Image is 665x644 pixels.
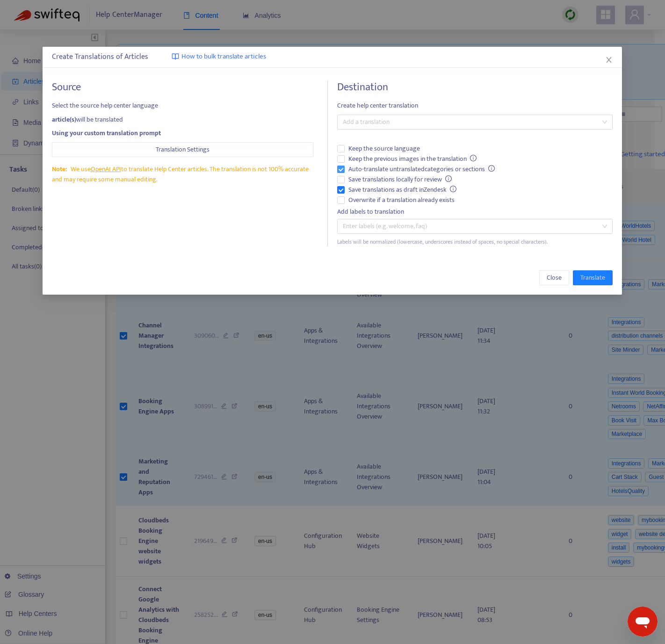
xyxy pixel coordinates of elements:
a: How to bulk translate articles [172,51,266,62]
img: image-link [172,53,179,60]
span: info-circle [470,155,477,161]
button: Translate [573,270,613,285]
span: info-circle [450,186,457,192]
span: How to bulk translate articles [181,51,266,62]
span: Keep the source language [345,144,424,154]
span: info-circle [489,165,495,172]
span: Translation Settings [156,145,210,155]
span: Note: [52,164,67,174]
span: Save translations locally for review [345,174,456,185]
span: close [606,56,613,64]
div: Create Translations of Articles [52,51,613,63]
button: Translation Settings [52,142,313,157]
span: Save translations as draft in Zendesk [345,185,461,195]
a: OpenAI API [91,164,121,174]
span: Keep the previous images in the translation [345,154,481,164]
button: Close [604,55,614,65]
div: We use to translate Help Center articles. The translation is not 100% accurate and may require so... [52,164,313,185]
span: Select the source help center language [52,101,313,111]
span: Close [547,273,562,283]
div: Add labels to translation [337,207,613,217]
span: info-circle [446,175,452,182]
h4: Destination [337,81,613,94]
iframe: Button to launch messaging window [628,607,658,637]
div: Using your custom translation prompt [52,128,313,138]
span: Overwrite if a translation already exists [345,195,458,205]
span: Auto-translate untranslated categories or sections [345,164,499,174]
h4: Source [52,81,313,94]
div: Labels will be normalized (lowercase, underscores instead of spaces, no special characters). [337,238,613,246]
span: Create help center translation [337,101,613,111]
button: Close [540,270,570,285]
div: will be translated [52,115,313,125]
strong: article(s) [52,114,76,125]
